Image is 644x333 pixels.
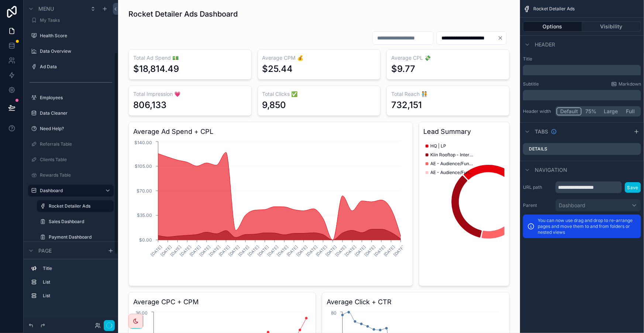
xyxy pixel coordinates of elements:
[40,64,109,70] label: Ad Data
[40,48,109,54] label: Data Overview
[533,6,575,12] span: Rocket Detailer Ads
[625,182,641,193] button: Save
[24,259,118,309] div: scrollable content
[49,234,109,240] label: Payment Dashboard
[40,95,109,101] label: Employees
[535,41,555,48] span: Header
[600,107,621,115] button: Large
[40,17,109,23] label: My Tasks
[40,33,109,39] label: Health Score
[43,293,108,299] label: List
[40,157,109,163] label: Clients Table
[523,202,552,208] label: Parent
[40,141,109,147] label: Referrals Table
[619,81,641,87] span: Markdown
[529,146,547,152] label: Details
[523,81,539,87] label: Subtitle
[49,203,109,209] label: Rocket Detailer Ads
[40,110,109,116] label: Data Cleaner
[523,65,641,75] div: scrollable content
[523,56,641,62] label: Title
[535,128,548,135] span: Tabs
[523,108,552,114] label: Header width
[523,184,552,190] label: URL path
[555,199,641,212] button: Dashboard
[523,21,582,32] button: Options
[582,107,600,115] button: 75%
[43,266,108,271] label: Title
[538,218,637,235] p: You can now use drag and drop to re-arrange pages and move them to and from folders or nested views
[38,247,52,254] span: Page
[523,90,641,100] div: scrollable content
[557,107,582,115] button: Default
[40,172,109,178] label: Rewards Table
[43,279,108,285] label: List
[621,107,640,115] button: Full
[535,166,567,174] span: Navigation
[38,5,54,13] span: Menu
[40,126,109,132] label: Need Help?
[582,21,641,32] button: Visibility
[611,81,641,87] a: Markdown
[49,219,109,225] label: Sales Dashboard
[40,188,99,194] label: Dashboard
[559,202,585,209] span: Dashboard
